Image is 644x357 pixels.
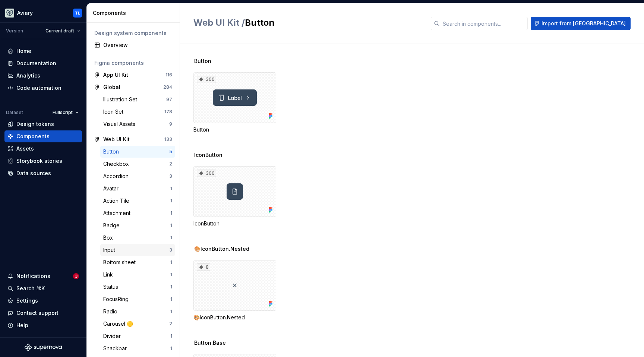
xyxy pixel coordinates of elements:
div: Button [103,148,122,155]
button: Search ⌘K [4,282,82,294]
a: Home [4,45,82,57]
div: 1 [170,235,172,241]
a: App UI Kit116 [91,69,175,81]
div: Divider [103,332,124,340]
div: Status [103,283,121,291]
a: Code automation [4,82,82,94]
button: Import from [GEOGRAPHIC_DATA] [531,17,631,30]
div: Data sources [16,170,51,177]
a: Data sources [4,167,82,179]
div: Dataset [6,110,23,116]
div: 2 [169,321,172,327]
div: 133 [164,136,172,142]
a: Web UI Kit133 [91,133,175,145]
div: Design tokens [16,120,54,128]
div: 1 [170,186,172,192]
img: 256e2c79-9abd-4d59-8978-03feab5a3943.png [5,9,14,18]
div: 8🎨IconButton.Nested [193,260,276,321]
div: Components [93,9,177,17]
div: Bottom sheet [103,259,139,266]
div: 1 [170,198,172,204]
svg: Supernova Logo [25,344,62,351]
div: Storybook stories [16,157,62,165]
div: Checkbox [103,160,132,168]
a: Link1 [100,269,175,281]
div: Badge [103,222,123,229]
div: Web UI Kit [103,136,130,143]
div: 2 [169,161,172,167]
span: 🎨IconButton.Nested [194,245,249,253]
div: 5 [169,149,172,155]
span: Import from [GEOGRAPHIC_DATA] [542,20,626,27]
span: Fullscript [53,110,73,116]
div: App UI Kit [103,71,128,79]
a: Accordion3 [100,170,175,182]
a: Storybook stories [4,155,82,167]
div: Illustration Set [103,96,140,103]
div: Home [16,47,31,55]
a: Icon Set178 [100,106,175,118]
div: Figma components [94,59,172,67]
button: Contact support [4,307,82,319]
div: Help [16,322,28,329]
span: IconButton [194,151,222,159]
div: Notifications [16,272,50,280]
a: Divider1 [100,330,175,342]
div: 178 [164,109,172,115]
div: Version [6,28,23,34]
div: Aviary [17,9,33,17]
div: Carousel 🟡 [103,320,136,328]
div: 3 [169,247,172,253]
a: Settings [4,295,82,307]
button: AviaryTL [1,5,85,21]
span: Button [194,57,211,65]
div: Design system components [94,29,172,37]
div: 1 [170,309,172,315]
a: Visual Assets9 [100,118,175,130]
button: Notifications3 [4,270,82,282]
a: Badge1 [100,219,175,231]
div: Visual Assets [103,120,138,128]
div: Box [103,234,116,241]
div: 🎨IconButton.Nested [193,314,276,321]
div: Analytics [16,72,40,79]
div: 1 [170,210,172,216]
div: 1 [170,259,172,265]
div: Action Tile [103,197,132,205]
div: 8 [197,263,210,271]
div: Accordion [103,173,132,180]
a: Global284 [91,81,175,93]
div: Link [103,271,116,278]
span: Web UI Kit / [193,17,245,28]
div: Snackbar [103,345,130,352]
div: 1 [170,345,172,351]
a: Radio1 [100,306,175,317]
div: Documentation [16,60,56,67]
a: FocusRing1 [100,293,175,305]
div: Attachment [103,209,133,217]
div: 300 [197,170,216,177]
div: Settings [16,297,38,304]
a: Design tokens [4,118,82,130]
div: Code automation [16,84,61,92]
div: 300Button [193,72,276,133]
div: Icon Set [103,108,126,116]
a: Box1 [100,232,175,244]
a: Snackbar1 [100,342,175,354]
div: 284 [163,84,172,90]
div: 1 [170,222,172,228]
a: Checkbox2 [100,158,175,170]
span: Current draft [45,28,74,34]
div: FocusRing [103,296,132,303]
a: Components [4,130,82,142]
a: Overview [91,39,175,51]
div: 3 [169,173,172,179]
button: Fullscript [49,107,82,118]
div: 116 [165,72,172,78]
span: Button.Base [194,339,226,347]
a: Button5 [100,146,175,158]
div: IconButton [193,220,276,227]
h2: Button [193,17,422,29]
div: Search ⌘K [16,285,45,292]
